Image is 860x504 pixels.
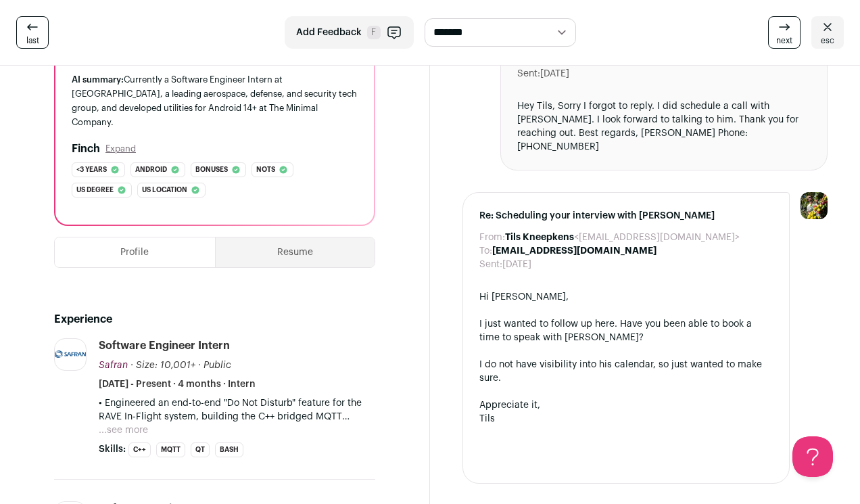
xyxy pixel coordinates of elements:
[105,143,136,154] button: Expand
[191,442,210,457] li: Qt
[99,423,148,437] button: ...see more
[99,377,256,391] span: [DATE] - Present · 4 months · Intern
[479,244,492,258] dt: To:
[540,67,569,81] dd: [DATE]
[296,26,362,39] span: Add Feedback
[479,209,773,223] span: Re: Scheduling your interview with [PERSON_NAME]
[26,35,39,46] span: last
[72,72,358,130] div: Currently a Software Engineer Intern at [GEOGRAPHIC_DATA], a leading aerospace, defense, and secu...
[479,398,773,412] div: Appreciate it,
[216,237,375,267] button: Resume
[517,99,811,154] div: Hey Tils, Sorry I forgot to reply. I did schedule a call with [PERSON_NAME]. I look forward to ta...
[505,233,574,242] b: Tils Kneepkens
[99,442,126,456] span: Skills:
[492,246,656,256] b: [EMAIL_ADDRESS][DOMAIN_NAME]
[215,442,243,457] li: bash
[505,231,740,244] dd: <[EMAIL_ADDRESS][DOMAIN_NAME]>
[768,16,801,49] a: next
[479,358,773,385] div: I do not have visibility into his calendar, so just wanted to make sure.
[256,163,275,177] span: Nots
[55,237,215,267] button: Profile
[811,16,844,49] a: esc
[135,163,167,177] span: Android
[16,16,49,49] a: last
[479,258,502,271] dt: Sent:
[128,442,151,457] li: C++
[156,442,185,457] li: MQTT
[72,75,124,84] span: AI summary:
[142,183,187,197] span: Us location
[130,361,195,370] span: · Size: 10,001+
[502,258,531,271] dd: [DATE]
[367,26,381,39] span: F
[99,361,128,370] span: Safran
[821,35,834,46] span: esc
[479,317,773,344] div: I just wanted to follow up here. Have you been able to book a time to speak with [PERSON_NAME]?
[76,163,107,177] span: <3 years
[479,231,505,244] dt: From:
[285,16,414,49] button: Add Feedback F
[99,338,230,353] div: Software Engineer Intern
[99,396,375,423] p: • Engineered an end-to-end "Do Not Disturb" feature for the RAVE In-Flight system, building the C...
[792,436,833,477] iframe: Help Scout Beacon - Open
[72,141,100,157] h2: Finch
[479,412,773,426] div: Tils
[479,290,773,304] div: Hi [PERSON_NAME],
[517,67,540,81] dt: Sent:
[801,192,828,219] img: 6689865-medium_jpg
[776,35,792,46] span: next
[198,359,201,372] span: ·
[76,183,114,197] span: Us degree
[55,350,86,357] img: a33c5ecee8df3f34a95db693531e15900846139b83029142d954007d2f236be4.gif
[54,311,375,327] h2: Experience
[195,163,228,177] span: Bonuses
[204,361,231,370] span: Public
